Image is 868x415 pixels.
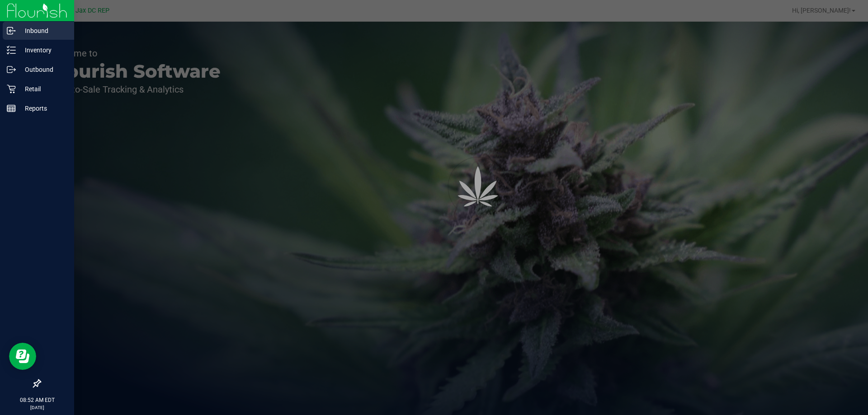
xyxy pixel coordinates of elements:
[16,25,70,36] p: Inbound
[7,46,16,55] inline-svg: Inventory
[16,64,70,75] p: Outbound
[9,343,36,370] iframe: Resource center
[7,26,16,35] inline-svg: Inbound
[4,404,70,411] p: [DATE]
[7,104,16,113] inline-svg: Reports
[16,84,70,94] p: Retail
[16,103,70,114] p: Reports
[4,396,70,404] p: 08:52 AM EDT
[16,45,70,56] p: Inventory
[7,65,16,74] inline-svg: Outbound
[7,84,16,93] inline-svg: Retail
